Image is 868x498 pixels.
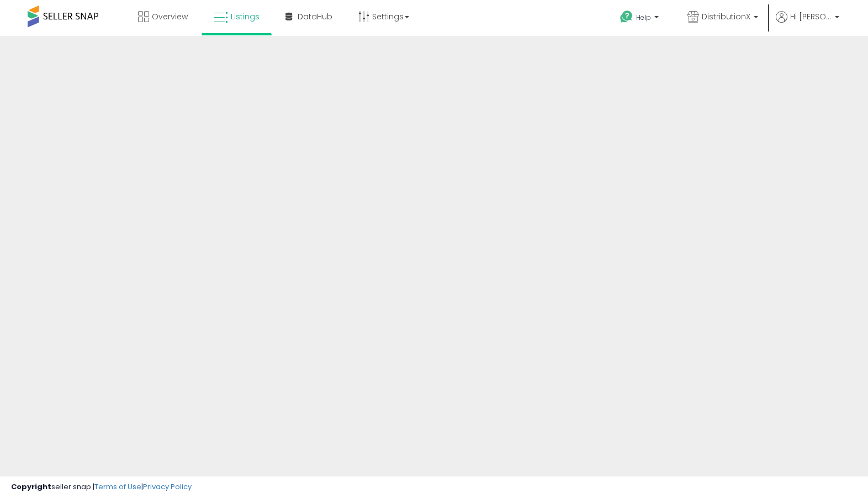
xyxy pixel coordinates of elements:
span: Listings [231,11,260,22]
a: Hi [PERSON_NAME] [776,11,839,36]
span: Hi [PERSON_NAME] [790,11,832,22]
strong: Copyright [11,481,51,492]
div: seller snap | | [11,482,192,492]
span: Help [636,13,651,22]
a: Help [611,2,670,36]
span: Overview [152,11,188,22]
i: Get Help [620,10,633,24]
a: Privacy Policy [143,481,192,492]
a: Terms of Use [94,481,141,492]
span: DataHub [298,11,332,22]
span: DistributionX [702,11,750,22]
